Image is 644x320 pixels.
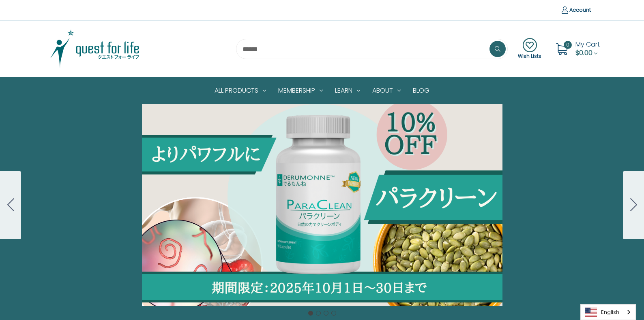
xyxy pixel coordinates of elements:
img: Quest Group [44,29,146,69]
div: Language [580,304,636,320]
button: Go to slide 4 [331,311,336,316]
span: $0.00 [575,48,592,57]
a: Wish Lists [518,38,541,60]
button: Go to slide 1 [308,311,313,316]
button: Go to slide 2 [623,171,644,239]
a: About [366,78,407,104]
button: Go to slide 2 [316,311,321,316]
a: Cart with 0 items [575,40,600,57]
a: All Products [208,78,272,104]
button: Go to slide 3 [324,311,328,316]
a: Membership [272,78,329,104]
a: Learn [329,78,366,104]
a: Blog [407,78,436,104]
span: My Cart [575,40,600,49]
a: English [581,305,635,320]
span: 0 [564,41,572,49]
aside: Language selected: English [580,304,636,320]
